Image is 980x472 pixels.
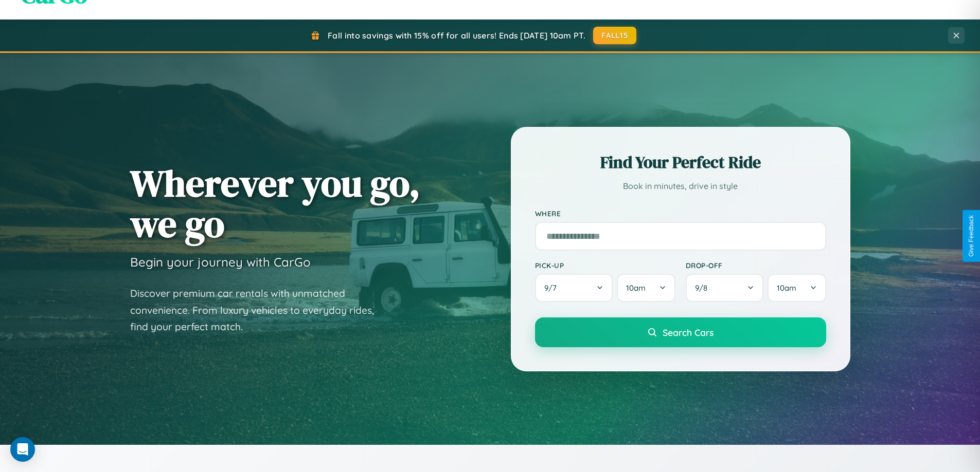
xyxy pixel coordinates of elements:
button: Search Cars [535,317,826,347]
div: Open Intercom Messenger [10,437,35,462]
span: 10am [626,283,646,293]
button: 9/8 [686,274,764,302]
span: 10am [777,283,796,293]
button: FALL15 [593,27,636,44]
h2: Find Your Perfect Ride [535,151,826,174]
button: 9/7 [535,274,613,302]
h1: Wherever you go, we go [130,163,420,244]
h3: Begin your journey with CarGo [130,254,311,270]
span: Search Cars [663,327,714,338]
p: Book in minutes, drive in style [535,179,826,194]
span: 9 / 7 [544,283,562,293]
div: Give Feedback [968,215,975,257]
span: 9 / 8 [695,283,712,293]
button: 10am [768,274,826,302]
p: Discover premium car rentals with unmatched convenience. From luxury vehicles to everyday rides, ... [130,285,387,335]
label: Drop-off [686,261,826,270]
label: Where [535,209,826,218]
button: 10am [617,274,675,302]
span: Fall into savings with 15% off for all users! Ends [DATE] 10am PT. [328,30,585,41]
label: Pick-up [535,261,675,270]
